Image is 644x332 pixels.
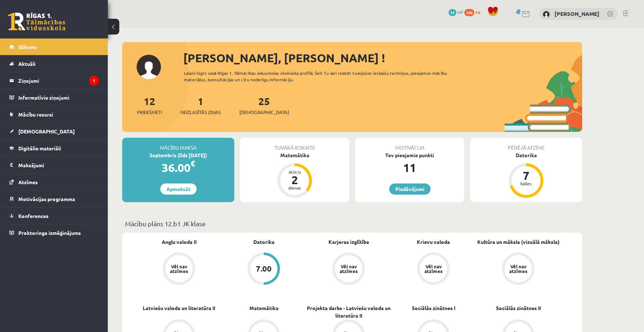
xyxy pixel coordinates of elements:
a: [PERSON_NAME] [555,10,599,17]
span: 11 [448,9,456,16]
a: Vēl nav atzīmes [476,253,561,286]
a: Vēl nav atzīmes [391,253,476,286]
a: Informatīvie ziņojumi [9,89,99,106]
a: Vēl nav atzīmes [137,253,221,286]
a: 11 mP [448,9,463,15]
div: balles [515,181,537,186]
div: Matemātika [240,151,349,159]
img: Madars Fiļencovs [543,11,550,18]
span: mP [457,9,463,15]
span: Proktoringa izmēģinājums [18,229,81,236]
a: Projekta darbs - Latviešu valoda un literatūra II [306,304,391,319]
a: Ziņojumi1 [9,72,99,89]
legend: Ziņojumi [18,72,99,89]
span: Aktuāli [18,60,36,67]
span: [DEMOGRAPHIC_DATA] [18,128,75,135]
div: Datorika [470,151,582,159]
i: 1 [89,76,99,86]
div: 36.00 [122,159,234,176]
a: Datorika 7 balles [470,151,582,199]
div: Vēl nav atzīmes [169,264,189,273]
span: xp [475,9,480,15]
div: 2 [284,174,305,186]
legend: Informatīvie ziņojumi [18,89,99,106]
div: Tuvākā ieskaite [240,138,349,151]
a: Karjeras izglītība [328,238,369,246]
p: Mācību plāns 12.b1 JK klase [125,219,579,228]
a: Matemātika Atlicis 2 dienas [240,151,349,199]
div: [PERSON_NAME], [PERSON_NAME] ! [183,49,582,67]
a: Konferences [9,208,99,224]
a: Angļu valoda II [162,238,197,246]
div: Motivācija [355,138,464,151]
a: Sociālās zinātnes II [496,304,541,312]
div: Tev pieejamie punkti [355,151,464,159]
a: Krievu valoda [417,238,450,246]
span: Neizlasītās ziņas [180,109,221,116]
a: Kultūra un māksla (vizuālā māksla) [477,238,560,246]
a: 12Priekšmeti [137,95,162,116]
div: Laipni lūgts savā Rīgas 1. Tālmācības vidusskolas skolnieka profilā. Šeit Tu vari redzēt tuvojošo... [184,70,460,83]
a: Matemātika [249,304,279,312]
legend: Maksājumi [18,157,99,173]
span: 146 [464,9,474,16]
a: [DEMOGRAPHIC_DATA] [9,123,99,140]
a: Mācību resursi [9,106,99,123]
a: Apmaksāt [160,183,197,195]
a: Proktoringa izmēģinājums [9,224,99,241]
div: Atlicis [284,170,305,174]
div: Vēl nav atzīmes [423,264,443,273]
a: Rīgas 1. Tālmācības vidusskola [8,13,65,31]
a: Sociālās zinātnes I [412,304,455,312]
a: 146 xp [464,9,484,15]
a: Maksājumi [9,157,99,173]
div: Vēl nav atzīmes [508,264,528,273]
div: 7 [515,170,537,181]
span: Sākums [18,44,37,50]
a: Piedāvājumi [389,183,431,195]
a: Vēl nav atzīmes [306,253,391,286]
span: Priekšmeti [137,109,162,116]
div: Vēl nav atzīmes [339,264,359,273]
span: Konferences [18,213,49,219]
div: 7.00 [256,265,272,273]
a: Motivācijas programma [9,191,99,207]
span: Digitālie materiāli [18,145,61,151]
a: Aktuāli [9,55,99,72]
div: Pēdējā atzīme [470,138,582,151]
a: 25[DEMOGRAPHIC_DATA] [239,95,289,116]
a: Atzīmes [9,174,99,190]
span: Mācību resursi [18,111,53,118]
a: 7.00 [221,253,306,286]
a: Latviešu valoda un literatūra II [143,304,215,312]
span: Atzīmes [18,179,38,185]
div: 11 [355,159,464,176]
span: € [190,158,195,169]
a: Digitālie materiāli [9,140,99,156]
a: Sākums [9,38,99,55]
div: Septembris (līdz [DATE]) [122,151,234,159]
a: Datorika [253,238,275,246]
a: 1Neizlasītās ziņas [180,95,221,116]
div: dienas [284,186,305,190]
span: [DEMOGRAPHIC_DATA] [239,109,289,116]
span: Motivācijas programma [18,196,75,202]
div: Mācību maksa [122,138,234,151]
